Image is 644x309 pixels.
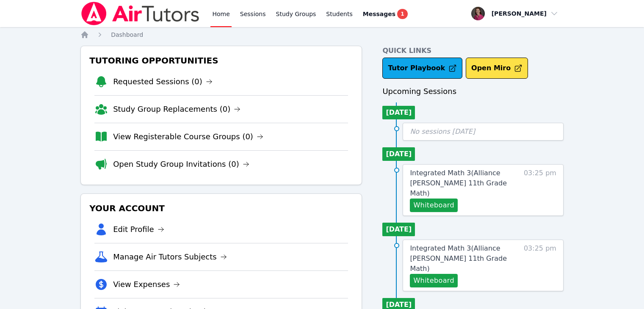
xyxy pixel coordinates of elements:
[382,46,564,56] h4: Quick Links
[410,243,520,274] a: Integrated Math 3(Alliance [PERSON_NAME] 11th Grade Math)
[524,168,556,212] span: 03:25 pm
[410,168,520,199] a: Integrated Math 3(Alliance [PERSON_NAME] 11th Grade Math)
[80,30,564,39] nav: Breadcrumb
[382,86,564,97] h3: Upcoming Sessions
[363,10,395,18] span: Messages
[382,106,415,119] li: [DATE]
[113,76,213,88] a: Requested Sessions (0)
[88,201,355,216] h3: Your Account
[80,2,200,25] img: Air Tutors
[113,279,180,290] a: View Expenses
[113,103,240,115] a: Study Group Replacements (0)
[88,53,355,68] h3: Tutoring Opportunities
[410,127,475,135] span: No sessions [DATE]
[113,223,164,235] a: Edit Profile
[113,131,263,143] a: View Registerable Course Groups (0)
[113,251,227,263] a: Manage Air Tutors Subjects
[410,244,507,273] span: Integrated Math 3 ( Alliance [PERSON_NAME] 11th Grade Math )
[410,169,507,197] span: Integrated Math 3 ( Alliance [PERSON_NAME] 11th Grade Math )
[382,223,415,236] li: [DATE]
[111,31,143,38] span: Dashboard
[410,199,458,212] button: Whiteboard
[397,9,407,19] span: 1
[382,58,462,79] a: Tutor Playbook
[382,147,415,161] li: [DATE]
[524,243,556,287] span: 03:25 pm
[113,158,249,170] a: Open Study Group Invitations (0)
[111,30,143,39] a: Dashboard
[410,274,458,287] button: Whiteboard
[466,58,528,79] button: Open Miro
